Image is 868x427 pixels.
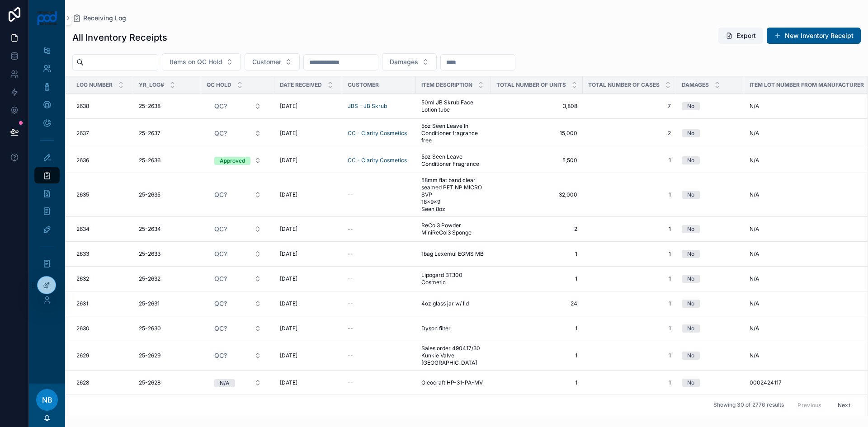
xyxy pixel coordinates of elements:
span: QC? [214,299,227,308]
a: No [682,275,739,283]
div: No [687,352,694,360]
span: 1 [496,275,577,282]
span: 25-2632 [139,275,160,282]
span: 5oz Seen Leave Conditioner Fragrance [421,153,486,168]
span: 25-2638 [139,103,160,110]
a: Select Button [207,125,269,142]
div: No [687,300,694,308]
span: N/A [750,225,759,233]
span: -- [348,300,353,307]
div: No [687,129,694,137]
span: 25-2636 [139,157,160,164]
a: 25-2634 [139,225,196,233]
span: 1 [496,352,577,359]
a: CC - Clarity Cosmetics [348,130,407,137]
span: Customer [348,81,379,89]
a: Select Button [207,320,269,337]
a: 25-2635 [139,191,196,198]
span: 2630 [76,325,90,332]
span: 2638 [76,103,89,110]
a: No [682,250,739,258]
a: 25-2629 [139,352,196,359]
span: 32,000 [496,191,577,198]
a: CC - Clarity Cosmetics [348,157,410,164]
a: -- [348,300,410,307]
span: N/A [750,250,759,258]
a: 25-2631 [139,300,196,307]
a: Select Button [207,98,269,115]
span: N/A [750,157,759,164]
a: Dyson filter [421,325,486,332]
span: QC? [214,129,227,138]
div: No [687,156,694,164]
span: QC? [214,274,227,283]
a: 2635 [76,191,128,198]
a: No [682,352,739,360]
a: 25-2632 [139,275,196,282]
a: Select Button [207,347,269,364]
span: [DATE] [280,325,297,332]
span: 50ml JB Skrub Face Lotion tube [421,99,486,113]
a: 24 [496,300,577,307]
span: Item Description [421,81,472,89]
div: N/A [220,379,230,387]
a: 2632 [76,275,128,282]
div: scrollable content [29,36,65,320]
span: [DATE] [280,130,297,137]
div: Approved [220,157,245,165]
span: JBS - JB Skrub [348,103,387,110]
button: Next [831,398,857,412]
button: Select Button [207,221,269,237]
span: 1 [588,250,671,258]
a: Sales order 490417/30 Kunkie Valve [GEOGRAPHIC_DATA] [421,345,486,366]
button: Select Button [207,347,269,364]
span: 2632 [76,275,89,282]
div: No [687,225,694,233]
span: 1 [496,325,577,332]
span: 7 [588,103,671,110]
a: [DATE] [280,191,337,198]
span: [DATE] [280,225,297,233]
a: No [682,102,739,110]
span: 2631 [76,300,88,307]
a: 1 [588,157,671,164]
span: 1 [588,379,671,386]
span: Total Number of Cases [588,81,660,89]
a: Select Button [207,295,269,312]
a: -- [348,352,410,359]
span: Date Received [280,81,322,89]
a: 1 [588,300,671,307]
button: Select Button [245,53,300,70]
div: No [687,102,694,110]
span: 25-2629 [139,352,160,359]
span: QC? [214,249,227,258]
span: N/A [750,130,759,137]
span: Customer [252,57,281,66]
a: 25-2638 [139,103,196,110]
span: Item Lot Number from Manufacturer [750,81,864,89]
a: [DATE] [280,130,337,137]
span: YR_LOG# [139,81,164,89]
span: -- [348,325,353,332]
a: [DATE] [280,225,337,233]
span: NB [42,394,52,405]
span: 5,500 [496,157,577,164]
span: 25-2637 [139,130,160,137]
span: -- [348,191,353,198]
a: 15,000 [496,130,577,137]
button: Select Button [207,125,269,141]
div: No [687,275,694,283]
span: 2 [588,130,671,137]
span: 0002424117 [750,379,782,386]
a: 2637 [76,130,128,137]
a: -- [348,225,410,233]
span: QC? [214,190,227,199]
a: No [682,379,739,387]
span: -- [348,352,353,359]
span: 3,808 [496,103,577,110]
span: Items on QC Hold [170,57,222,66]
span: QC? [214,102,227,111]
a: No [682,129,739,137]
span: 58mm flat band clear seamed PET NP MICRO SVP 18x9x9 Seen 8oz [421,177,486,213]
